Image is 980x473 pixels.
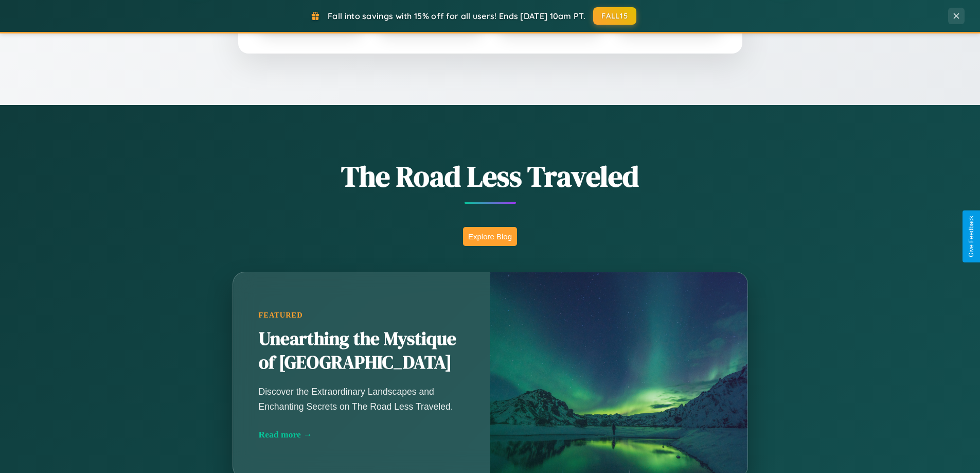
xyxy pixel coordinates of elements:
div: Give Feedback [968,216,975,257]
h2: Unearthing the Mystique of [GEOGRAPHIC_DATA] [259,327,465,375]
div: Read more → [259,429,465,440]
button: Explore Blog [463,227,517,246]
button: FALL15 [593,7,636,25]
span: Fall into savings with 15% off for all users! Ends [DATE] 10am PT. [328,11,585,21]
div: Featured [259,311,465,320]
h1: The Road Less Traveled [182,156,799,196]
p: Discover the Extraordinary Landscapes and Enchanting Secrets on The Road Less Traveled. [259,384,465,413]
